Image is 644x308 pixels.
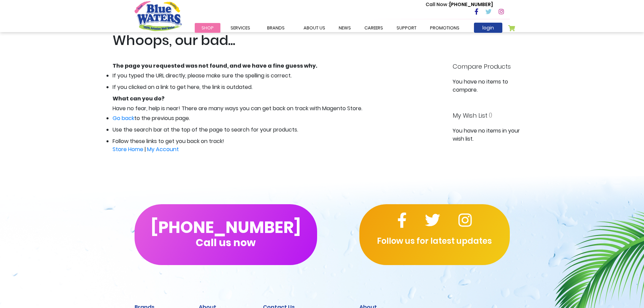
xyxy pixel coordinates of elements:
span: Shop [201,25,214,31]
span: Whoops, our bad... [113,31,235,50]
strong: My Wish List [453,111,487,120]
a: Go back [113,114,134,122]
span: | [145,145,146,153]
dt: The page you requested was not found, and we have a fine guess why. [113,62,445,70]
li: to the previous page. [113,114,445,122]
a: careers [358,23,390,33]
a: Store Home [113,145,143,153]
span: Brands [267,25,285,31]
a: about us [297,23,332,33]
dt: What can you do? [113,95,445,103]
div: You have no items to compare. [453,78,532,94]
span: Services [231,25,250,31]
a: Promotions [423,23,466,33]
li: If you typed the URL directly, please make sure the spelling is correct. [113,72,445,80]
a: News [332,23,358,33]
dd: Have no fear, help is near! There are many ways you can get back on track with Magento Store. [113,104,445,113]
a: support [390,23,423,33]
p: Follow us for latest updates [359,235,510,247]
strong: Compare Products [453,62,511,71]
a: store logo [135,1,182,31]
span: Call Now : [426,1,449,8]
p: [PHONE_NUMBER] [426,1,493,8]
div: You have no items in your wish list. [453,127,532,143]
li: If you clicked on a link to get here, the link is outdated. [113,83,445,91]
button: [PHONE_NUMBER]Call us now [135,204,317,265]
span: Call us now [196,241,256,244]
a: My Account [147,145,179,153]
li: Follow these links to get you back on track! [113,137,445,153]
a: login [474,23,502,33]
li: Use the search bar at the top of the page to search for your products. [113,126,445,134]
